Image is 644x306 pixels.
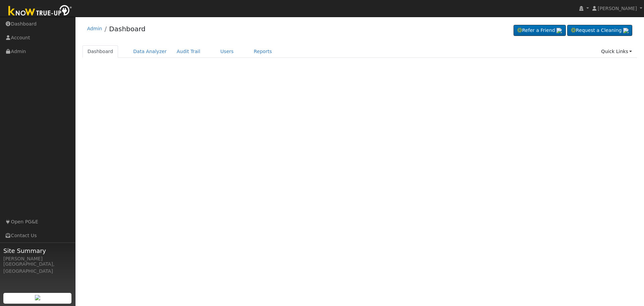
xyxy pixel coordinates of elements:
span: Site Summary [3,246,72,255]
a: Admin [87,26,102,31]
a: Reports [249,45,277,58]
div: [GEOGRAPHIC_DATA], [GEOGRAPHIC_DATA] [3,261,72,275]
a: Data Analyzer [128,45,172,58]
img: retrieve [556,28,562,33]
a: Request a Cleaning [567,25,632,36]
a: Refer a Friend [514,25,566,36]
a: Users [215,45,239,58]
div: [PERSON_NAME] [3,255,72,262]
img: Know True-Up [5,4,75,19]
a: Dashboard [83,45,118,58]
img: retrieve [623,28,629,33]
img: retrieve [35,295,40,300]
a: Dashboard [109,25,146,33]
span: [PERSON_NAME] [598,6,637,11]
a: Quick Links [596,45,637,58]
a: Audit Trail [172,45,205,58]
